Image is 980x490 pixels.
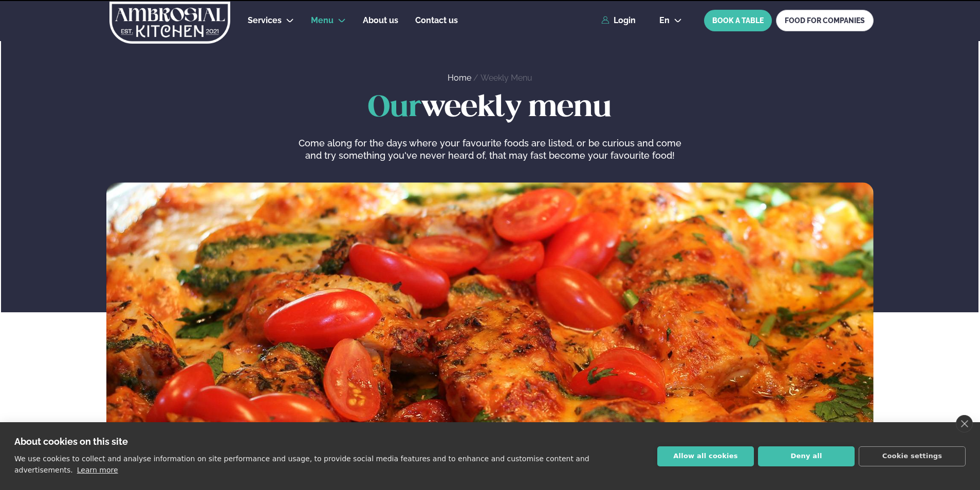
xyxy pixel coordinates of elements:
[106,182,874,464] img: image alt
[311,14,334,27] a: Menu
[480,73,532,83] a: Weekly Menu
[106,92,874,125] h1: weekly menu
[704,10,772,31] button: BOOK A TABLE
[363,14,398,27] a: About us
[108,2,231,44] img: logo
[14,436,128,447] strong: About cookies on this site
[473,73,480,83] span: /
[248,14,282,27] a: Services
[601,16,636,25] a: Login
[311,15,334,25] span: Menu
[363,15,398,25] span: About us
[758,446,855,466] button: Deny all
[776,10,874,31] a: FOOD FOR COMPANIES
[956,415,973,432] a: close
[295,137,684,162] p: Come along for the days where your favourite foods are listed, or be curious and come and try som...
[859,446,966,466] button: Cookie settings
[415,14,458,27] a: Contact us
[368,94,421,122] span: Our
[651,16,690,25] button: en
[415,15,458,25] span: Contact us
[448,73,471,83] a: Home
[248,15,282,25] span: Services
[77,466,118,474] a: Learn more
[657,446,754,466] button: Allow all cookies
[659,16,670,25] span: en
[14,455,589,474] p: We use cookies to collect and analyse information on site performance and usage, to provide socia...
